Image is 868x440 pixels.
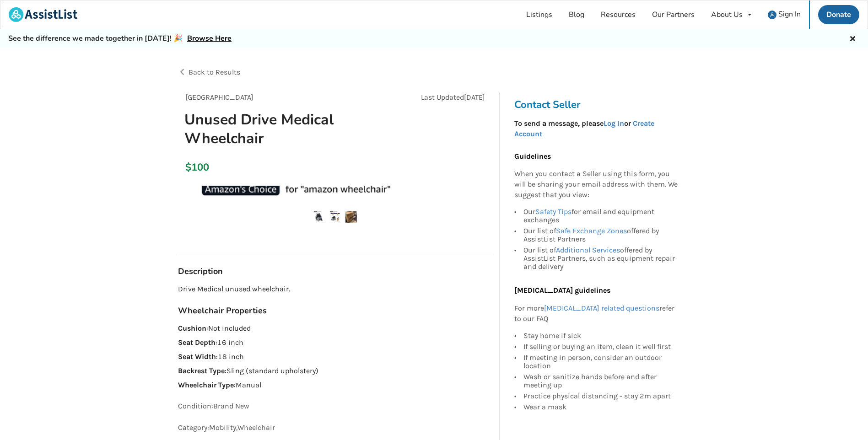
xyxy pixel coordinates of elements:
[178,423,492,433] p: Category: Mobility , Wheelchair
[818,5,859,24] a: Donate
[178,324,206,333] strong: Cushion
[189,68,240,76] span: Back to Results
[556,226,627,235] a: Safe Exchange Zones
[177,110,394,148] h1: Unused Drive Medical Wheelchair
[514,152,551,161] b: Guidelines
[178,266,492,277] h3: Description
[518,0,561,29] a: Listings
[523,341,678,352] div: If selling or buying an item, clean it well first
[514,98,683,111] h3: Contact Seller
[178,323,492,334] p: : Not included
[561,0,593,29] a: Blog
[178,366,225,375] strong: Backrest Type
[464,93,485,102] span: [DATE]
[178,401,492,412] p: Condition: Brand New
[178,381,234,389] strong: Wheelchair Type
[604,119,624,128] a: Log In
[178,306,492,316] h3: Wheelchair Properties
[523,352,678,371] div: If meeting in person, consider an outdoor location
[593,0,644,29] a: Resources
[178,338,216,347] strong: Seat Depth
[178,380,492,391] p: : Manual
[523,391,678,402] div: Practice physical distancing - stay 2m apart
[514,303,678,324] p: For more refer to our FAQ
[768,11,776,19] img: user icon
[421,93,464,102] span: Last Updated
[514,119,654,138] a: Create Account
[523,402,678,411] div: Wear a mask
[8,34,232,43] h5: See the difference we made together in [DATE]! 🎉
[644,0,703,29] a: Our Partners
[760,0,809,29] a: user icon Sign In
[523,332,678,341] div: Stay home if sick
[313,211,325,223] img: unused drive medical wheelchair -wheelchair-mobility-vancouver-assistlist-listing
[556,246,620,254] a: Additional Services
[329,211,341,223] img: unused drive medical wheelchair -wheelchair-mobility-vancouver-assistlist-listing
[178,366,492,376] p: : Sling (standard upholstery)
[778,9,801,19] span: Sign In
[185,93,253,102] span: [GEOGRAPHIC_DATA]
[535,207,571,216] a: Safety Tips
[187,33,232,43] a: Browse Here
[514,286,610,295] b: [MEDICAL_DATA] guidelines
[178,284,492,295] p: Drive Medical unused wheelchair.
[544,304,659,312] a: [MEDICAL_DATA] related questions
[514,169,678,200] p: When you contact a Seller using this form, you will be sharing your email address with them. We s...
[178,352,216,361] strong: Seat Width
[345,211,357,223] img: unused drive medical wheelchair -wheelchair-mobility-vancouver-assistlist-listing
[514,119,654,138] strong: To send a message, please or
[523,208,678,225] div: Our for email and equipment exchanges
[178,352,492,362] p: : 18 inch
[178,338,492,348] p: : 16 inch
[9,7,77,22] img: assistlist-logo
[711,11,743,18] div: About Us
[523,371,678,391] div: Wash or sanitize hands before and after meeting up
[185,161,190,174] div: $100
[523,225,678,245] div: Our list of offered by AssistList Partners
[523,245,678,271] div: Our list of offered by AssistList Partners, such as equipment repair and delivery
